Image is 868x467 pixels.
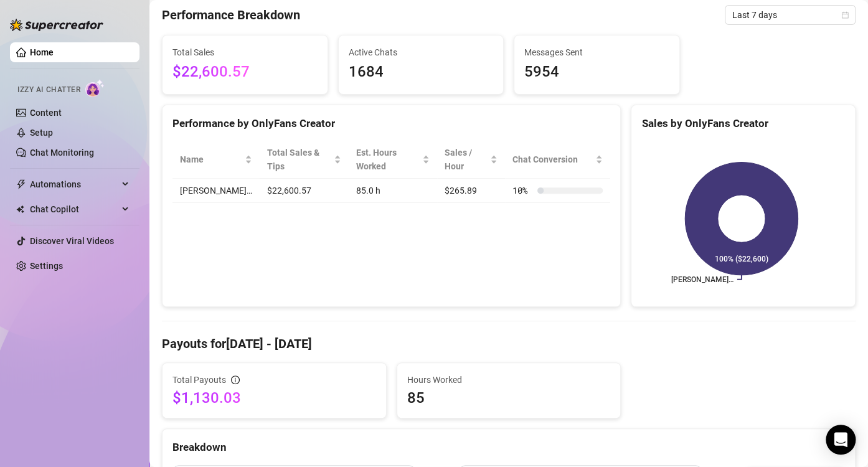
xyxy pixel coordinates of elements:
[349,60,494,84] span: 1684
[30,108,62,118] a: Content
[172,388,376,408] span: $1,130.03
[162,335,856,352] h4: Payouts for [DATE] - [DATE]
[30,174,118,194] span: Automations
[180,153,242,166] span: Name
[172,179,260,203] td: [PERSON_NAME]…
[30,128,53,138] a: Setup
[172,115,610,132] div: Performance by OnlyFans Creator
[512,184,532,197] span: 10 %
[512,153,593,166] span: Chat Conversion
[841,11,849,19] span: calendar
[16,179,26,189] span: thunderbolt
[10,19,103,31] img: logo-BBDzfeDw.svg
[356,146,420,173] div: Est. Hours Worked
[524,45,669,59] span: Messages Sent
[671,275,734,284] text: [PERSON_NAME]…
[437,179,505,203] td: $265.89
[85,79,105,97] img: AI Chatter
[17,84,80,96] span: Izzy AI Chatter
[16,205,24,214] img: Chat Copilot
[260,179,349,203] td: $22,600.57
[172,141,260,179] th: Name
[641,115,845,132] div: Sales by OnlyFans Creator
[407,373,611,387] span: Hours Worked
[524,60,669,84] span: 5954
[826,425,856,455] div: Open Intercom Messenger
[732,6,848,24] span: Last 7 days
[172,373,226,387] span: Total Payouts
[231,375,240,384] span: info-circle
[172,60,318,84] span: $22,600.57
[30,47,54,57] a: Home
[30,148,94,158] a: Chat Monitoring
[30,236,114,246] a: Discover Viral Videos
[30,261,63,271] a: Settings
[445,146,488,173] span: Sales / Hour
[407,388,611,408] span: 85
[260,141,349,179] th: Total Sales & Tips
[437,141,505,179] th: Sales / Hour
[349,45,494,59] span: Active Chats
[162,6,300,24] h4: Performance Breakdown
[172,45,318,59] span: Total Sales
[172,439,845,456] div: Breakdown
[267,146,331,173] span: Total Sales & Tips
[349,179,437,203] td: 85.0 h
[30,199,118,219] span: Chat Copilot
[505,141,610,179] th: Chat Conversion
